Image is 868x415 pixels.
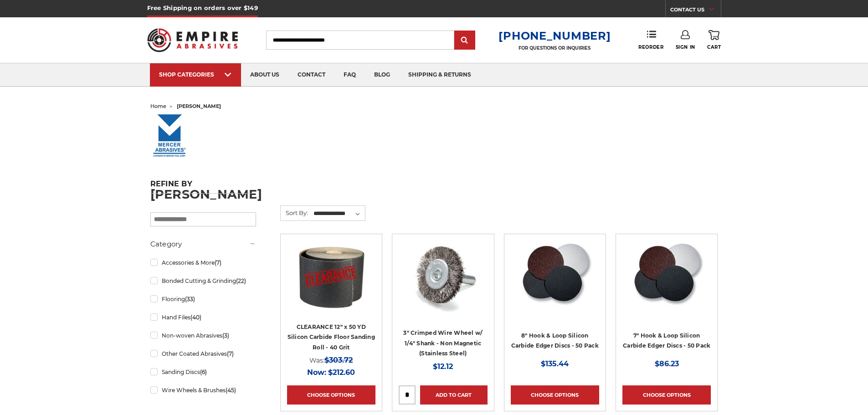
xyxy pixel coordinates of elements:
[150,239,256,250] h5: Category
[334,63,365,87] a: faq
[200,369,207,375] span: (6)
[638,30,663,50] a: Reorder
[433,362,453,371] span: $12.12
[511,385,599,405] a: Choose Options
[623,332,710,349] a: 7" Hook & Loop Silicon Carbide Edger Discs - 50 Pack
[215,259,221,266] span: (7)
[288,63,334,87] a: contact
[511,332,599,349] a: 8" Hook & Loop Silicon Carbide Edger Discs - 50 Pack
[190,314,201,321] span: (40)
[150,364,256,380] a: Sanding Discs
[635,268,698,286] a: Quick view
[185,296,195,302] span: (33)
[287,385,375,405] a: Choose Options
[150,346,256,362] a: Other Coated Abrasives
[518,241,592,313] img: Silicon Carbide 8" Hook & Loop Edger Discs
[150,179,256,194] h5: Refine by
[281,206,308,220] label: Sort By:
[222,332,229,339] span: (3)
[150,382,256,398] a: Wire Wheels & Brushes
[177,103,221,109] span: [PERSON_NAME]
[236,277,246,284] span: (22)
[676,44,695,50] span: Sign In
[227,350,234,357] span: (7)
[150,103,166,109] a: home
[456,31,474,50] input: Submit
[707,44,721,50] span: Cart
[328,368,355,377] span: $212.60
[307,368,326,377] span: Now:
[511,241,599,329] a: Silicon Carbide 8" Hook & Loop Edger Discs
[411,268,474,286] a: Quick view
[226,387,236,394] span: (45)
[420,385,487,405] a: Add to Cart
[707,30,721,50] a: Cart
[150,113,189,159] img: mercerlogo_1427640391__81402.original.jpg
[622,241,711,329] a: Silicon Carbide 7" Hook & Loop Edger Discs
[399,63,480,87] a: shipping & returns
[150,255,256,271] a: Accessories & More
[406,241,479,313] img: Crimped Wire Wheel with Shank Non Magnetic
[150,309,256,325] a: Hand Files
[241,63,288,87] a: about us
[524,268,586,286] a: Quick view
[150,291,256,307] a: Flooring
[655,359,679,368] span: $86.23
[403,329,483,357] a: 3" Crimped Wire Wheel w/ 1/4" Shank - Non Magnetic (Stainless Steel)
[638,44,663,50] span: Reorder
[541,359,569,368] span: $135.44
[312,207,365,220] select: Sort By:
[150,273,256,289] a: Bonded Cutting & Grinding
[287,354,375,366] div: Was:
[288,323,375,351] a: CLEARANCE 12" x 50 YD Silicon Carbide Floor Sanding Roll - 40 Grit
[498,29,611,42] a: [PHONE_NUMBER]
[622,385,711,405] a: Choose Options
[670,5,721,17] a: CONTACT US
[159,71,232,78] div: SHOP CATEGORIES
[324,356,353,364] span: $303.72
[147,22,238,58] img: Empire Abrasives
[365,63,399,87] a: blog
[150,188,718,200] h1: [PERSON_NAME]
[399,241,487,329] a: Crimped Wire Wheel with Shank Non Magnetic
[300,268,363,286] a: Quick view
[295,241,368,313] img: CLEARANCE 12" x 50 YD Silicon Carbide Floor Sanding Roll - 40 Grit
[150,328,256,343] a: Non-woven Abrasives
[287,241,375,329] a: CLEARANCE 12" x 50 YD Silicon Carbide Floor Sanding Roll - 40 Grit
[498,45,611,51] p: FOR QUESTIONS OR INQUIRIES
[630,241,704,313] img: Silicon Carbide 7" Hook & Loop Edger Discs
